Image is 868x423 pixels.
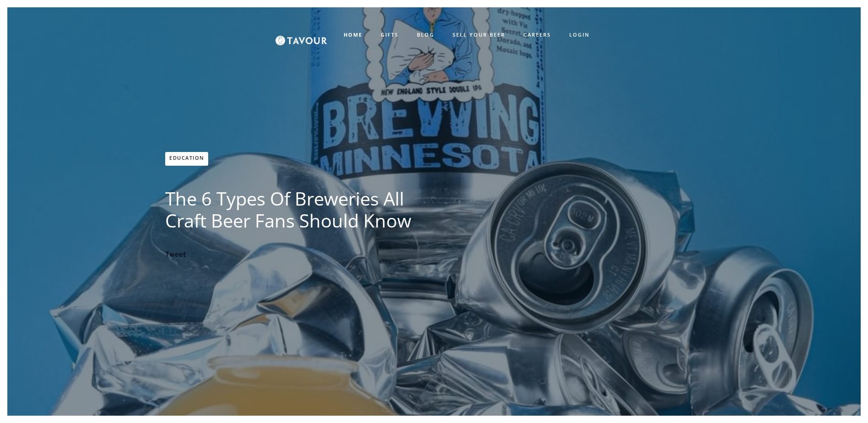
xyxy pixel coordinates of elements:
a: CAREERS [514,27,560,43]
a: GIFTS [372,27,408,43]
strong: HOME [344,31,362,38]
a: SELL YOUR BEER [443,27,514,43]
a: BLOG [408,27,443,43]
a: Education [165,152,208,166]
a: HOME [334,27,372,43]
a: Tweet [165,250,186,260]
h1: The 6 Types of Breweries All Craft Beer Fans Should Know [165,188,426,232]
a: LOGIN [560,27,599,43]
